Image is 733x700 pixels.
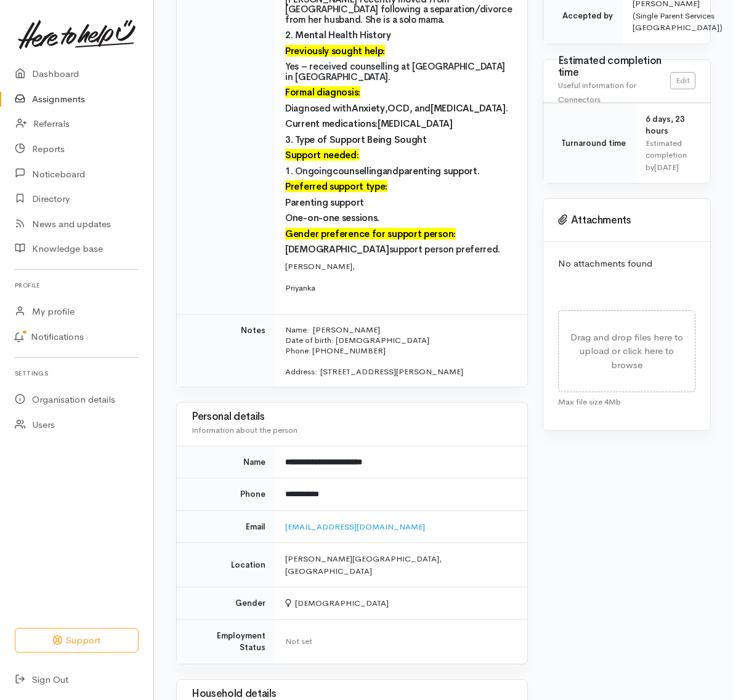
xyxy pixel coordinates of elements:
font: Preferred support type: [285,180,387,192]
a: Edit [670,72,695,90]
h3: Estimated completion time [558,55,670,78]
span: [DEMOGRAPHIC_DATA] [285,598,389,608]
span: 3. Type of Support Being Sought [285,134,427,145]
span: counselling [333,165,383,177]
td: Location [177,543,275,587]
span: Drag and drop files here to upload or click here to browse [570,331,683,371]
h6: Settings [15,365,139,382]
font: Gender preference for support person: [285,228,456,239]
a: [EMAIL_ADDRESS][DOMAIN_NAME] [285,521,425,532]
span: Information about the person [192,425,298,435]
td: Gender [177,587,275,620]
td: Notes [177,314,275,387]
h3: Household details [192,688,512,700]
span: ne-on-one sessions [293,212,378,223]
time: [DATE] [654,162,679,172]
p: Priyanka [285,282,512,294]
span: Not set [285,636,312,646]
h3: Personal details [192,411,512,423]
span: , and [410,102,431,114]
p: No attachments found [558,257,695,271]
span: OCD [387,102,409,114]
span: Useful information for Connectors [558,80,636,105]
font: Previously sought help: [285,45,385,57]
span: 6 days, 23 hours [646,114,685,137]
h4: 1. Ongoing and . [285,166,512,177]
span: parenting support [399,165,477,177]
span: [MEDICAL_DATA] [431,102,506,114]
h4: Yes – received counselling at [GEOGRAPHIC_DATA] in [GEOGRAPHIC_DATA]. [285,62,512,82]
p: [PERSON_NAME], [285,260,512,273]
div: Estimated completion by [646,137,695,174]
div: Max file size 4Mb [558,392,695,408]
span: . [506,102,508,114]
p: Address: [STREET_ADDRESS][PERSON_NAME] [285,366,512,377]
h6: Profile [15,277,139,294]
span: [DEMOGRAPHIC_DATA] [285,243,389,255]
span: 2. Mental Health History [285,29,391,41]
span: Current medications: [285,118,378,129]
td: Phone [177,478,275,511]
button: Support [15,628,139,653]
span: Parenting support [285,196,364,208]
h3: Attachments [558,214,695,227]
p: Name: [PERSON_NAME] Date of birth: [DEMOGRAPHIC_DATA] Phone: [PHONE_NUMBER] [285,324,512,356]
td: [PERSON_NAME][GEOGRAPHIC_DATA], [GEOGRAPHIC_DATA] [275,543,527,587]
font: Support needed: [285,149,359,161]
td: Turnaround time [543,103,636,183]
h4: support person preferred. [285,244,512,255]
td: Employment Status [177,619,275,664]
font: Formal diagnosis: [285,86,360,98]
span: [MEDICAL_DATA] [378,118,453,129]
span: Diagnosed with [285,102,352,114]
td: Email [177,510,275,543]
span: Anxiety [352,102,385,114]
h4: O . [285,213,512,223]
span: , [385,102,388,114]
td: Name [177,446,275,478]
